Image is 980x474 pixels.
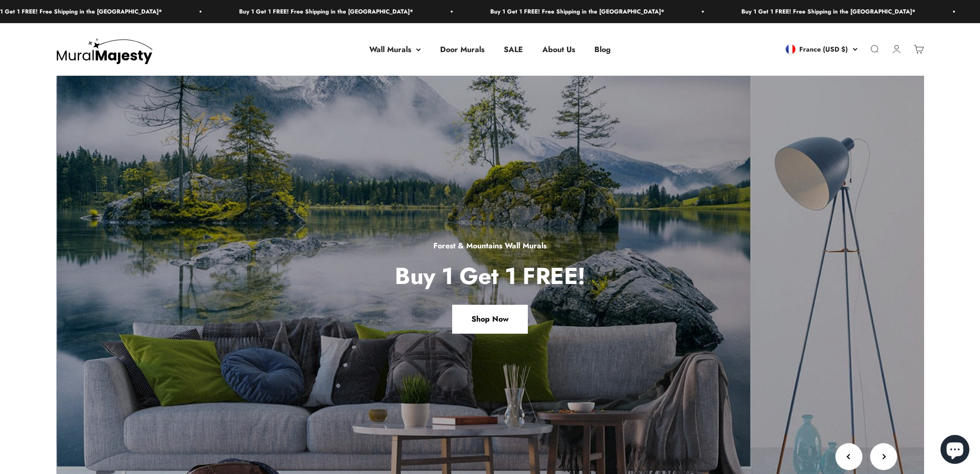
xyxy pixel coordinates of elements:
[542,44,575,55] a: About Us
[504,44,523,55] a: SALE
[799,44,848,55] span: France (USD $)
[395,240,585,252] p: Forest & Mountains Wall Murals
[369,43,421,56] summary: Wall Murals
[395,264,585,289] p: Buy 1 Get 1 FREE!
[238,7,412,16] p: Buy 1 Get 1 FREE! Free Shipping in the [GEOGRAPHIC_DATA]*
[440,44,484,55] a: Door Murals
[786,44,858,55] button: France (USD $)
[740,7,914,16] p: Buy 1 Get 1 FREE! Free Shipping in the [GEOGRAPHIC_DATA]*
[938,435,972,466] inbox-online-store-chat: Shopify online store chat
[452,305,528,334] a: Shop Now
[489,7,663,16] p: Buy 1 Get 1 FREE! Free Shipping in the [GEOGRAPHIC_DATA]*
[594,44,611,55] a: Blog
